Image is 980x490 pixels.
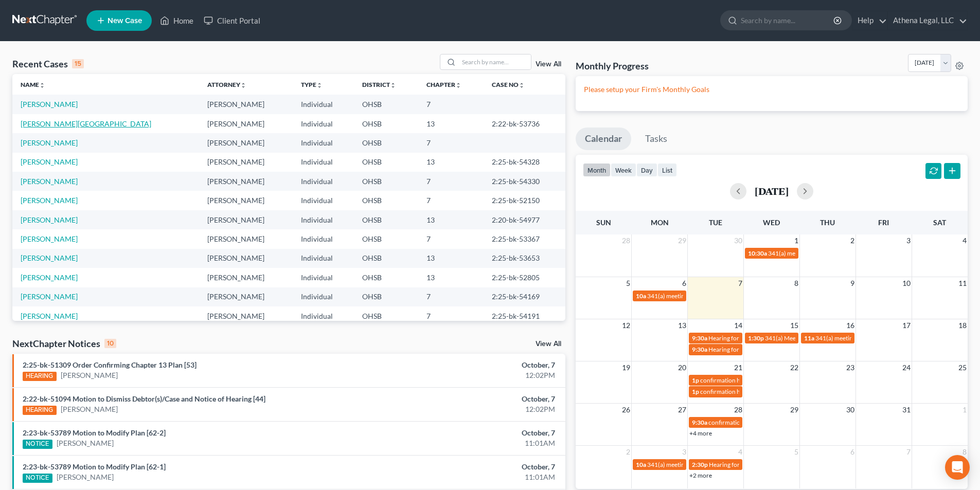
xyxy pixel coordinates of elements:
span: confirmation hearing for [PERSON_NAME] [700,376,816,384]
a: [PERSON_NAME][GEOGRAPHIC_DATA] [21,119,151,128]
i: unfold_more [240,82,246,88]
i: unfold_more [519,82,525,88]
div: Recent Cases [12,58,84,70]
td: Individual [293,210,354,229]
div: HEARING [23,406,57,415]
div: October, 7 [384,462,555,472]
span: 1 [961,404,968,416]
h2: [DATE] [755,186,789,196]
div: 12:02PM [384,370,555,380]
td: 13 [418,153,484,172]
span: Sun [596,218,611,227]
td: [PERSON_NAME] [199,229,293,248]
a: Nameunfold_more [21,81,45,88]
a: [PERSON_NAME] [21,273,78,282]
a: [PERSON_NAME] [21,157,78,166]
td: 13 [418,114,484,133]
div: October, 7 [384,394,555,404]
input: Search by name... [459,55,531,69]
td: 7 [418,95,484,114]
span: 1p [692,388,699,395]
button: day [636,163,657,177]
span: 341(a) meeting for [PERSON_NAME] [647,292,746,300]
a: 2:23-bk-53789 Motion to Modify Plan [62-1] [23,462,166,471]
td: OHSB [354,172,418,191]
td: 2:25-bk-54191 [484,306,565,325]
td: 2:22-bk-53736 [484,114,565,133]
span: 5 [625,277,631,289]
td: 7 [418,306,484,325]
a: [PERSON_NAME] [21,138,78,147]
td: 2:25-bk-54330 [484,172,565,191]
td: 7 [418,191,484,210]
span: 11 [957,277,968,289]
span: 28 [621,234,631,247]
td: Individual [293,191,354,210]
div: 11:01AM [384,438,555,448]
span: 20 [677,361,687,374]
a: Districtunfold_more [362,81,396,88]
td: OHSB [354,229,418,248]
td: 2:25-bk-52150 [484,191,565,210]
td: Individual [293,153,354,172]
span: confirmation hearing for [PERSON_NAME] [700,388,816,395]
span: 10a [636,461,646,468]
span: 27 [677,404,687,416]
i: unfold_more [39,82,45,88]
span: 22 [789,361,799,374]
a: View All [536,61,561,68]
div: October, 7 [384,428,555,438]
td: [PERSON_NAME] [199,95,293,114]
a: Client Portal [199,11,265,30]
span: 9 [849,277,856,289]
span: 3 [681,446,687,458]
span: 25 [957,361,968,374]
i: unfold_more [316,82,323,88]
span: 12 [621,319,631,332]
h3: Monthly Progress [576,60,649,72]
a: [PERSON_NAME] [21,292,78,301]
button: list [657,163,677,177]
div: NOTICE [23,440,52,449]
span: 28 [733,404,743,416]
span: 15 [789,319,799,332]
a: View All [536,340,561,348]
td: Individual [293,114,354,133]
span: 31 [901,404,912,416]
span: 29 [789,404,799,416]
a: [PERSON_NAME] [21,215,78,224]
td: OHSB [354,133,418,152]
span: 23 [845,361,856,374]
td: OHSB [354,249,418,268]
div: October, 7 [384,360,555,370]
td: Individual [293,268,354,287]
td: Individual [293,306,354,325]
td: Individual [293,287,354,306]
a: [PERSON_NAME] [57,472,114,482]
a: Home [155,11,199,30]
td: OHSB [354,153,418,172]
span: 14 [733,319,743,332]
a: [PERSON_NAME] [21,234,78,243]
a: 2:22-bk-51094 Motion to Dismiss Debtor(s)/Case and Notice of Hearing [44] [23,394,265,403]
span: Hearing for Ti'[PERSON_NAME] [708,334,795,342]
td: OHSB [354,306,418,325]
span: 26 [621,404,631,416]
span: 2:30p [692,461,708,468]
span: 21 [733,361,743,374]
span: Hearing for [PERSON_NAME] [709,461,789,468]
span: 24 [901,361,912,374]
td: OHSB [354,114,418,133]
td: OHSB [354,287,418,306]
span: 1 [793,234,799,247]
p: Please setup your Firm's Monthly Goals [584,84,959,95]
span: 9:30a [692,334,707,342]
td: Individual [293,172,354,191]
span: 7 [905,446,912,458]
span: New Case [108,17,142,25]
span: 7 [737,277,743,289]
td: 13 [418,268,484,287]
a: Calendar [576,128,631,150]
a: [PERSON_NAME] [61,404,118,414]
a: [PERSON_NAME] [21,196,78,205]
